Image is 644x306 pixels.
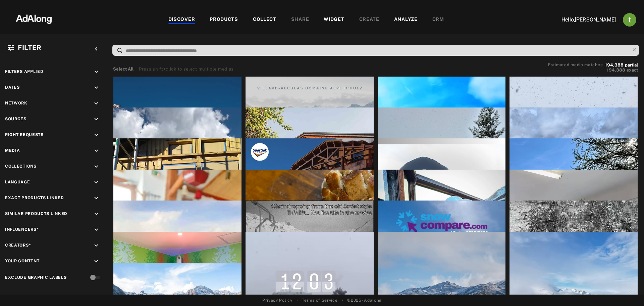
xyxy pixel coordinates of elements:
[291,16,309,24] div: SHARE
[5,164,37,169] span: Collections
[548,67,638,74] button: 194,388exact
[93,210,100,218] i: keyboard_arrow_down
[621,11,638,28] button: Account settings
[5,180,30,184] span: Language
[93,100,100,107] i: keyboard_arrow_down
[5,259,39,263] span: Your Content
[93,242,100,249] i: keyboard_arrow_down
[93,68,100,76] i: keyboard_arrow_down
[93,179,100,186] i: keyboard_arrow_down
[262,297,292,303] a: Privacy Policy
[93,147,100,155] i: keyboard_arrow_down
[549,16,616,24] p: Hello, [PERSON_NAME]
[5,274,66,280] div: Exclude Graphic Labels
[93,258,100,265] i: keyboard_arrow_down
[93,131,100,139] i: keyboard_arrow_down
[253,16,276,24] div: COLLECT
[324,16,344,24] div: WIDGET
[347,297,382,303] span: © 2025 - Adalong
[113,66,133,73] button: Select All
[5,117,26,121] span: Sources
[168,16,195,24] div: DISCOVER
[605,62,624,68] span: 194,388
[93,226,100,233] i: keyboard_arrow_down
[607,68,625,73] span: 194,388
[432,16,444,24] div: CRM
[623,13,636,27] img: ACg8ocJj1Mp6hOb8A41jL1uwSMxz7God0ICt0FEFk954meAQ=s96-c
[605,63,638,67] button: 194,388partial
[297,297,298,303] span: •
[5,227,39,232] span: Influencers*
[18,44,42,52] span: Filter
[302,297,337,303] a: Terms of Service
[5,211,67,216] span: Similar Products Linked
[342,297,343,303] span: •
[5,148,20,153] span: Media
[548,62,604,67] span: Estimated media matches:
[394,16,418,24] div: ANALYZE
[5,195,64,200] span: Exact Products Linked
[93,84,100,91] i: keyboard_arrow_down
[93,116,100,123] i: keyboard_arrow_down
[93,163,100,170] i: keyboard_arrow_down
[5,69,44,74] span: Filters applied
[5,101,28,105] span: Network
[210,16,238,24] div: PRODUCTS
[93,194,100,202] i: keyboard_arrow_down
[359,16,379,24] div: CREATE
[5,132,44,137] span: Right Requests
[93,45,100,53] i: keyboard_arrow_left
[5,243,31,248] span: Creators*
[5,85,20,90] span: Dates
[4,8,63,29] img: 63233d7d88ed69de3c212112c67096b6.png
[139,66,234,73] div: Press shift+click to select multiple medias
